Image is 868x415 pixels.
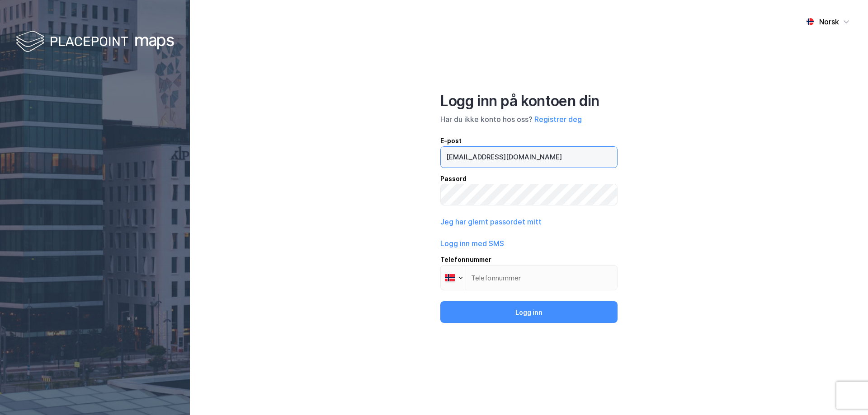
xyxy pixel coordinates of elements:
div: Norway: + 47 [441,266,466,290]
button: Jeg har glemt passordet mitt [440,216,542,227]
button: Registrer deg [534,114,582,125]
iframe: Chat Widget [823,372,868,415]
div: Telefonnummer [440,254,618,265]
img: logo-white.f07954bde2210d2a523dddb988cd2aa7.svg [16,29,174,56]
div: E-post [440,135,618,146]
div: Norsk [819,16,839,27]
div: Passord [440,173,618,184]
div: Logg inn på kontoen din [440,92,618,110]
button: Logg inn [440,301,618,323]
button: Logg inn med SMS [440,238,504,249]
input: Telefonnummer [440,265,618,290]
div: Har du ikke konto hos oss? [440,114,618,125]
